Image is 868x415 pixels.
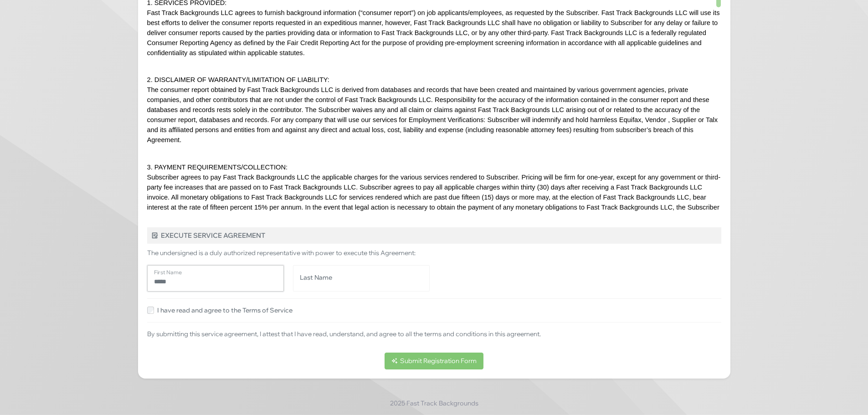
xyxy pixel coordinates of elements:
[390,399,478,408] span: 2025 Fast Track Backgrounds
[147,174,721,221] span: Subscriber agrees to pay Fast Track Backgrounds LLC the applicable charges for the various servic...
[385,353,484,369] button: Submit Registration Form
[147,329,721,339] p: By submitting this service agreement, I attest that I have read, understand, and agree to all the...
[147,9,720,56] span: Fast Track Backgrounds LLC agrees to furnish background information (“consumer report”) on job ap...
[147,76,329,83] span: 2. DISCLAIMER OF WARRANTY/LIMITATION OF LIABILITY:
[147,227,721,244] h5: Execute Service Agreement
[157,306,293,315] label: I have read and agree to the Terms of Service
[147,86,718,143] span: The consumer report obtained by Fast Track Backgrounds LLC is derived from databases and records ...
[147,164,288,171] span: 3. PAYMENT REQUIREMENTS/COLLECTION:
[147,248,721,258] p: The undersigned is a duly authorized representative with power to execute this Agreement:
